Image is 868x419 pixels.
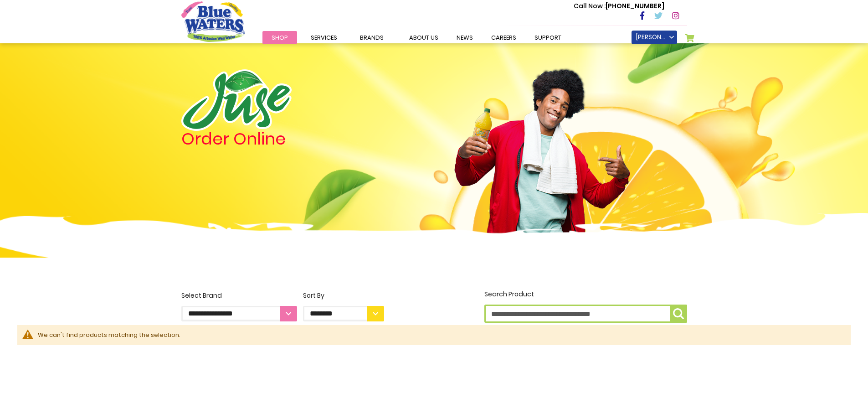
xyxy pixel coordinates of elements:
[181,69,292,131] img: logo
[272,33,288,42] span: Shop
[303,306,384,321] select: Sort By
[482,31,525,44] a: careers
[574,1,664,11] p: [PHONE_NUMBER]
[670,305,687,323] button: Search Product
[181,291,297,321] label: Select Brand
[484,305,687,323] input: Search Product
[311,33,337,42] span: Services
[673,308,684,319] img: search-icon.png
[181,1,245,41] a: store logo
[484,290,687,323] label: Search Product
[360,33,384,42] span: Brands
[574,1,606,10] span: Call Now :
[181,306,297,321] select: Select Brand
[181,131,384,147] h4: Order Online
[453,52,631,248] img: man.png
[303,291,384,300] div: Sort By
[447,31,482,44] a: News
[400,31,447,44] a: about us
[632,31,677,44] a: [PERSON_NAME]
[38,331,842,340] div: We can't find products matching the selection.
[525,31,570,44] a: support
